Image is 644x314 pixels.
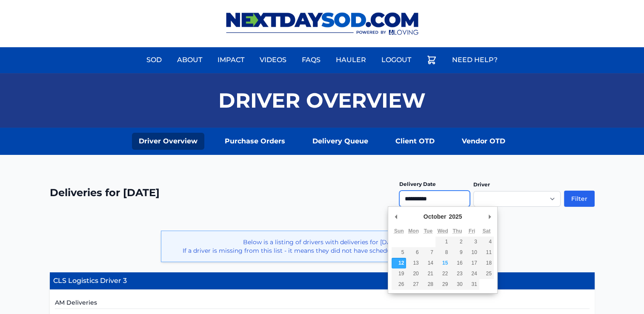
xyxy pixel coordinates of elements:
[421,268,435,279] button: 21
[464,268,479,279] button: 24
[424,228,432,234] abbr: Tuesday
[392,279,406,290] button: 26
[50,272,595,290] h4: CLS Logistics Driver 3
[422,210,448,223] div: October
[479,258,494,268] button: 18
[435,258,450,268] button: 15
[473,181,490,188] label: Driver
[435,247,450,258] button: 8
[394,228,404,234] abbr: Sunday
[392,247,406,258] button: 5
[564,191,595,207] button: Filter
[55,298,590,309] h5: AM Deliveries
[485,210,494,223] button: Next Month
[452,228,462,234] abbr: Thursday
[435,237,450,247] button: 1
[455,133,512,150] a: Vendor OTD
[212,50,249,70] a: Impact
[450,279,464,290] button: 30
[464,258,479,268] button: 17
[479,268,494,279] button: 25
[464,247,479,258] button: 10
[376,50,416,70] a: Logout
[399,191,470,207] input: Use the arrow keys to pick a date
[389,133,441,150] a: Client OTD
[450,237,464,247] button: 2
[421,258,435,268] button: 14
[392,268,406,279] button: 19
[450,258,464,268] button: 16
[50,186,160,200] h2: Deliveries for [DATE]
[172,50,207,70] a: About
[447,210,463,223] div: 2025
[450,268,464,279] button: 23
[141,50,167,70] a: Sod
[479,247,494,258] button: 11
[218,133,292,150] a: Purchase Orders
[406,279,421,290] button: 27
[297,50,326,70] a: FAQs
[421,247,435,258] button: 7
[406,258,421,268] button: 13
[132,133,204,150] a: Driver Overview
[306,133,375,150] a: Delivery Queue
[464,279,479,290] button: 31
[447,50,503,70] a: Need Help?
[392,258,406,268] button: 12
[438,228,448,234] abbr: Wednesday
[483,228,491,234] abbr: Saturday
[435,268,450,279] button: 22
[255,50,292,70] a: Videos
[421,279,435,290] button: 28
[408,228,419,234] abbr: Monday
[218,90,426,111] h1: Driver Overview
[406,247,421,258] button: 6
[450,247,464,258] button: 9
[392,210,400,223] button: Previous Month
[331,50,371,70] a: Hauler
[464,237,479,247] button: 3
[435,279,450,290] button: 29
[399,181,436,187] label: Delivery Date
[469,228,475,234] abbr: Friday
[406,268,421,279] button: 20
[168,238,476,255] p: Below is a listing of drivers with deliveries for [DATE]. If a driver is missing from this list -...
[479,237,494,247] button: 4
